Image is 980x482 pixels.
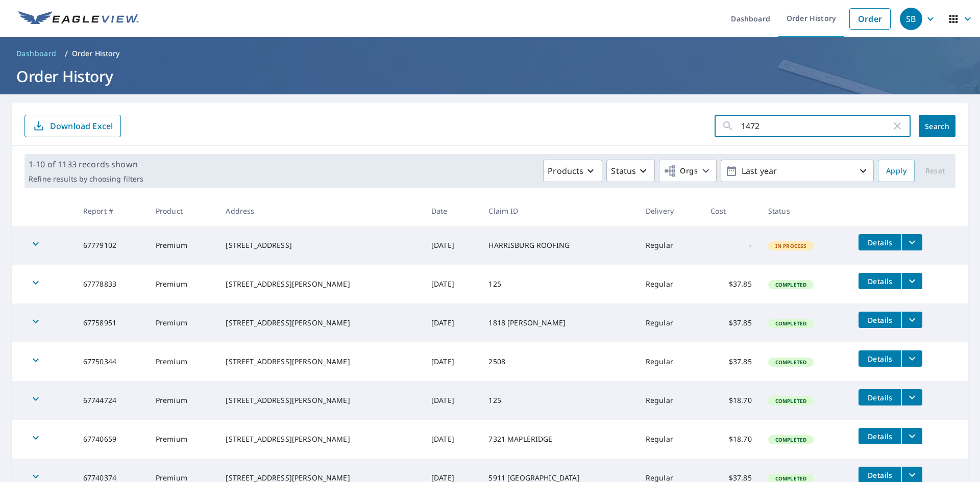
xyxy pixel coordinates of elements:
p: Status [611,165,636,177]
th: Report # [75,196,148,226]
td: $18.70 [702,381,759,420]
td: [DATE] [423,342,480,381]
td: 67744724 [75,381,148,420]
td: 125 [480,381,637,420]
button: Status [606,160,655,182]
td: Regular [638,420,702,459]
div: [STREET_ADDRESS] [226,240,415,250]
td: [DATE] [423,381,480,420]
button: Products [543,160,602,182]
td: Regular [638,265,702,303]
td: Premium [148,303,218,342]
span: Completed [769,281,813,288]
a: Order [849,8,891,30]
td: 67758951 [75,303,148,342]
td: - [702,226,759,265]
span: In Process [769,242,813,249]
td: 1818 [PERSON_NAME] [480,303,637,342]
button: filesDropdownBtn-67740659 [901,428,922,444]
div: [STREET_ADDRESS][PERSON_NAME] [226,318,415,328]
th: Cost [702,196,759,226]
p: Download Excel [50,120,113,132]
button: filesDropdownBtn-67778833 [901,273,922,289]
td: 7321 MAPLERIDGE [480,420,637,459]
span: Details [865,432,895,441]
td: Premium [148,265,218,303]
span: Details [865,470,895,480]
p: Products [548,165,583,177]
div: [STREET_ADDRESS][PERSON_NAME] [226,279,415,289]
span: Details [865,238,895,247]
nav: breadcrumb [12,45,968,62]
td: 125 [480,265,637,303]
td: [DATE] [423,420,480,459]
span: Details [865,315,895,325]
td: Regular [638,342,702,381]
span: Details [865,276,895,286]
th: Date [423,196,480,226]
th: Product [148,196,218,226]
input: Address, Report #, Claim ID, etc. [741,112,891,140]
div: SB [900,8,922,30]
th: Status [760,196,851,226]
button: detailsBtn-67779102 [859,234,901,250]
button: filesDropdownBtn-67758951 [901,312,922,328]
p: 1-10 of 1133 records shown [29,158,143,170]
span: Completed [769,436,813,443]
th: Delivery [638,196,702,226]
span: Dashboard [16,48,57,59]
td: Premium [148,226,218,265]
td: HARRISBURG ROOFING [480,226,637,265]
td: Premium [148,381,218,420]
td: Premium [148,342,218,381]
td: Premium [148,420,218,459]
td: 67750344 [75,342,148,381]
span: Search [927,121,947,131]
img: EV Logo [18,11,139,27]
td: Regular [638,303,702,342]
button: Last year [721,160,874,182]
button: detailsBtn-67758951 [859,312,901,328]
td: 67778833 [75,265,148,303]
p: Refine results by choosing filters [29,174,143,184]
span: Completed [769,397,813,404]
div: [STREET_ADDRESS][PERSON_NAME] [226,357,415,367]
h1: Order History [12,66,968,87]
td: $18.70 [702,420,759,459]
button: filesDropdownBtn-67779102 [901,234,922,250]
p: Last year [738,162,857,180]
div: [STREET_ADDRESS][PERSON_NAME] [226,434,415,444]
button: Orgs [659,160,717,182]
span: Details [865,393,895,402]
button: detailsBtn-67778833 [859,273,901,289]
span: Completed [769,320,813,327]
span: Completed [769,475,813,482]
td: [DATE] [423,265,480,303]
td: 67779102 [75,226,148,265]
span: Completed [769,359,813,366]
button: filesDropdownBtn-67744724 [901,389,922,405]
th: Address [217,196,423,226]
td: [DATE] [423,303,480,342]
button: Apply [878,160,915,182]
button: detailsBtn-67744724 [859,389,901,405]
td: 2508 [480,342,637,381]
button: detailsBtn-67750344 [859,350,901,367]
td: 67740659 [75,420,148,459]
div: [STREET_ADDRESS][PERSON_NAME] [226,395,415,405]
button: filesDropdownBtn-67750344 [901,350,922,367]
a: Dashboard [12,45,61,62]
span: Apply [886,165,906,177]
li: / [65,47,68,60]
button: Download Excel [24,115,121,137]
td: $37.85 [702,342,759,381]
span: Orgs [664,165,698,177]
p: Order History [72,48,120,59]
td: $37.85 [702,265,759,303]
td: [DATE] [423,226,480,265]
td: Regular [638,226,702,265]
th: Claim ID [480,196,637,226]
button: detailsBtn-67740659 [859,428,901,444]
span: Details [865,354,895,364]
button: Search [919,115,955,137]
